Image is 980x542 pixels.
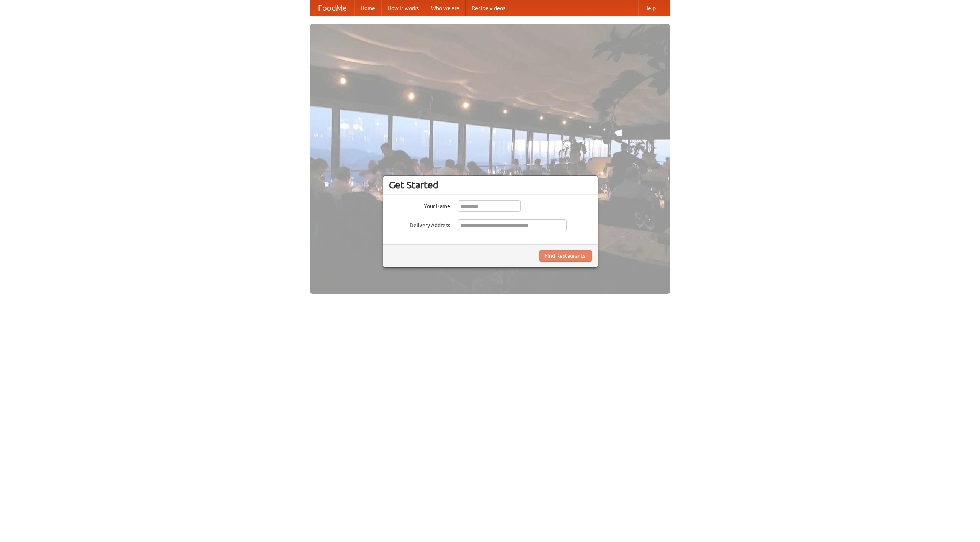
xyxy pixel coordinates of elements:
button: Find Restaurants! [539,250,592,262]
a: Help [638,0,662,16]
a: How it works [381,0,425,16]
label: Delivery Address [389,219,450,229]
a: FoodMe [310,0,354,16]
a: Home [354,0,381,16]
a: Recipe videos [465,0,511,16]
label: Your Name [389,200,450,210]
a: Who we are [425,0,465,16]
h3: Get Started [389,179,592,191]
